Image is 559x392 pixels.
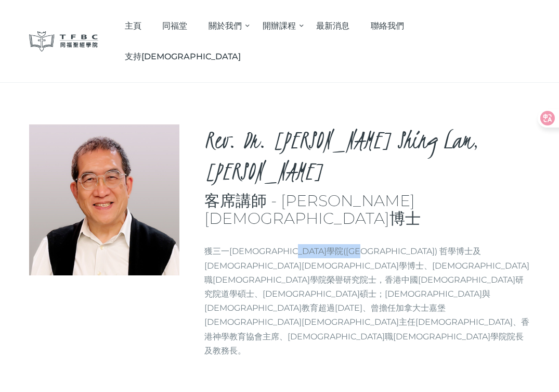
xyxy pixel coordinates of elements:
[125,21,141,31] span: 主頁
[360,10,414,41] a: 聯絡我們
[29,31,99,52] img: 同福聖經學院 TFBC
[316,21,349,31] span: 最新消息
[204,192,530,227] h3: 客席講師 - [PERSON_NAME][DEMOGRAPHIC_DATA]博士
[306,10,360,41] a: 最新消息
[114,10,152,41] a: 主頁
[204,244,530,358] p: 獲三一[DEMOGRAPHIC_DATA]學院([GEOGRAPHIC_DATA]) 哲學博士及[DEMOGRAPHIC_DATA][DEMOGRAPHIC_DATA]學博士、[DEMOGRAP...
[29,124,179,275] img: Rev. Dr. Li Shing Lam, Derek
[198,10,252,41] a: 關於我們
[263,21,296,31] span: 開辦課程
[204,124,530,187] h2: Rev. Dr. [PERSON_NAME] Shing Lam, [PERSON_NAME]
[209,21,242,31] span: 關於我們
[371,21,404,31] span: 聯絡我們
[162,21,187,31] span: 同福堂
[152,10,198,41] a: 同福堂
[125,52,241,61] span: 支持[DEMOGRAPHIC_DATA]
[252,10,306,41] a: 開辦課程
[114,41,251,72] a: 支持[DEMOGRAPHIC_DATA]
